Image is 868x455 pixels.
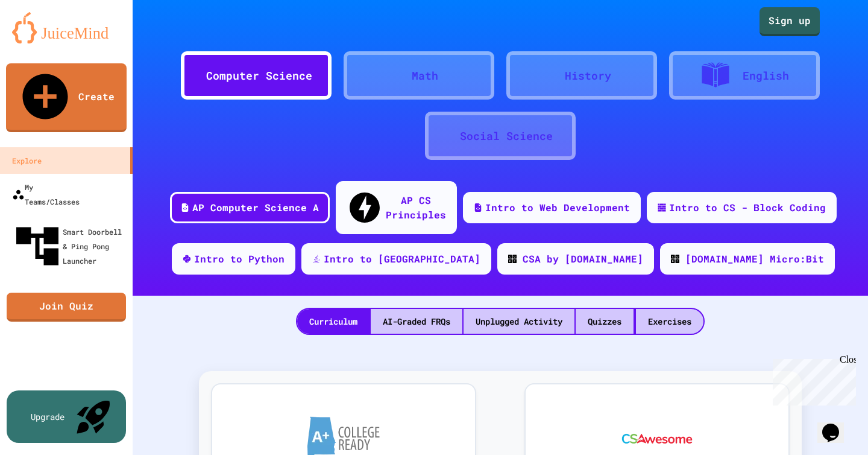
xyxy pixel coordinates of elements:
div: Upgrade [31,410,64,423]
div: AP Computer Science A [192,200,319,215]
a: Join Quiz [7,293,126,322]
div: My Teams/Classes [12,180,80,209]
img: logo-orange.svg [12,12,121,43]
iframe: chat widget [817,407,856,443]
div: Explore [12,153,42,168]
div: CSA by [DOMAIN_NAME] [523,252,643,266]
div: Chat with us now!Close [5,5,83,77]
div: Curriculum [297,309,370,334]
img: CODE_logo_RGB.png [671,255,679,263]
div: Quizzes [576,309,634,334]
div: Computer Science [206,68,312,84]
div: English [743,68,789,84]
a: Create [6,63,127,132]
div: Unplugged Activity [464,309,574,334]
img: CODE_logo_RGB.png [508,255,517,263]
div: Social Science [460,128,553,144]
a: Sign up [759,7,820,36]
div: AI-Graded FRQs [371,309,462,334]
div: Math [412,68,438,84]
div: Intro to Web Development [485,200,630,215]
iframe: chat widget [768,354,856,406]
div: Intro to CS - Block Coding [669,200,826,215]
div: Smart Doorbell & Ping Pong Launcher [12,221,128,272]
div: History [565,68,611,84]
div: Exercises [636,309,703,334]
div: [DOMAIN_NAME] Micro:Bit [685,252,824,266]
div: Intro to Python [194,252,285,266]
div: Intro to [GEOGRAPHIC_DATA] [324,252,480,266]
div: AP CS Principles [386,193,446,222]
